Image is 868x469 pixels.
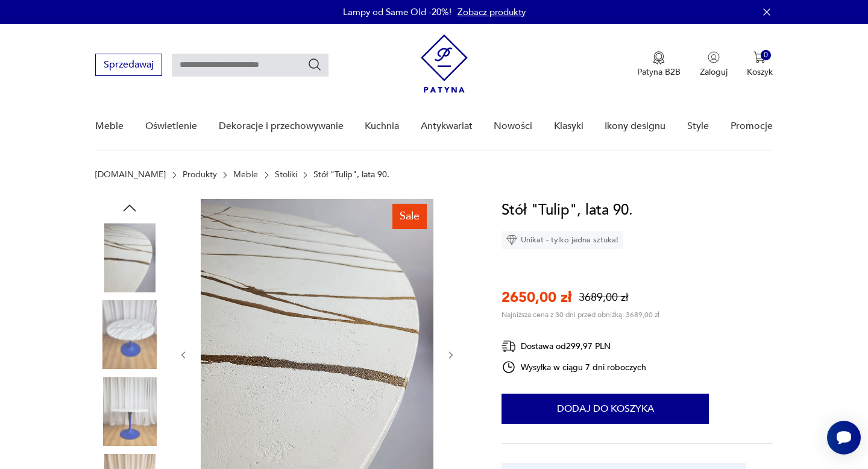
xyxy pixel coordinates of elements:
a: Nowości [494,103,532,150]
a: Klasyki [554,103,583,150]
h1: Stół "Tulip", lata 90. [502,199,633,222]
p: 2650,00 zł [502,288,571,307]
iframe: Smartsupp widget button [827,421,861,455]
div: Sale [392,204,427,229]
a: Sprzedawaj [95,61,162,70]
div: Wysyłka w ciągu 7 dni roboczych [502,360,646,374]
img: Ikona diamentu [506,234,517,245]
a: Promocje [731,103,773,150]
img: Zdjęcie produktu Stół "Tulip", lata 90. [95,223,164,292]
button: Szukaj [307,57,322,72]
p: Zaloguj [700,66,728,78]
a: Style [687,103,709,150]
a: Meble [95,103,124,150]
button: Dodaj do koszyka [502,394,709,424]
p: 3689,00 zł [579,290,628,305]
p: Stół "Tulip", lata 90. [313,170,389,180]
p: Patyna B2B [637,66,681,78]
a: Antykwariat [421,103,473,150]
a: Ikona medaluPatyna B2B [637,51,681,78]
img: Zdjęcie produktu Stół "Tulip", lata 90. [95,377,164,445]
a: Oświetlenie [145,103,197,150]
p: Koszyk [747,66,773,78]
div: Unikat - tylko jedna sztuka! [502,231,623,249]
button: 0Koszyk [747,51,773,78]
div: Dostawa od 299,97 PLN [502,339,646,354]
button: Patyna B2B [637,51,681,78]
a: Produkty [183,170,217,180]
img: Ikonka użytkownika [708,51,720,63]
a: Zobacz produkty [458,6,526,18]
p: Najniższa cena z 30 dni przed obniżką: 3689,00 zł [502,310,659,319]
a: Ikony designu [605,103,665,150]
img: Patyna - sklep z meblami i dekoracjami vintage [421,34,468,93]
a: Stoliki [275,170,297,180]
a: Dekoracje i przechowywanie [219,103,344,150]
img: Zdjęcie produktu Stół "Tulip", lata 90. [95,300,164,369]
button: Sprzedawaj [95,54,162,76]
button: Zaloguj [700,51,728,78]
a: Meble [233,170,258,180]
img: Ikona dostawy [502,339,516,354]
img: Ikona medalu [653,51,665,65]
a: Kuchnia [365,103,399,150]
a: [DOMAIN_NAME] [95,170,166,180]
p: Lampy od Same Old -20%! [343,6,451,18]
div: 0 [761,50,771,60]
img: Ikona koszyka [753,51,766,63]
